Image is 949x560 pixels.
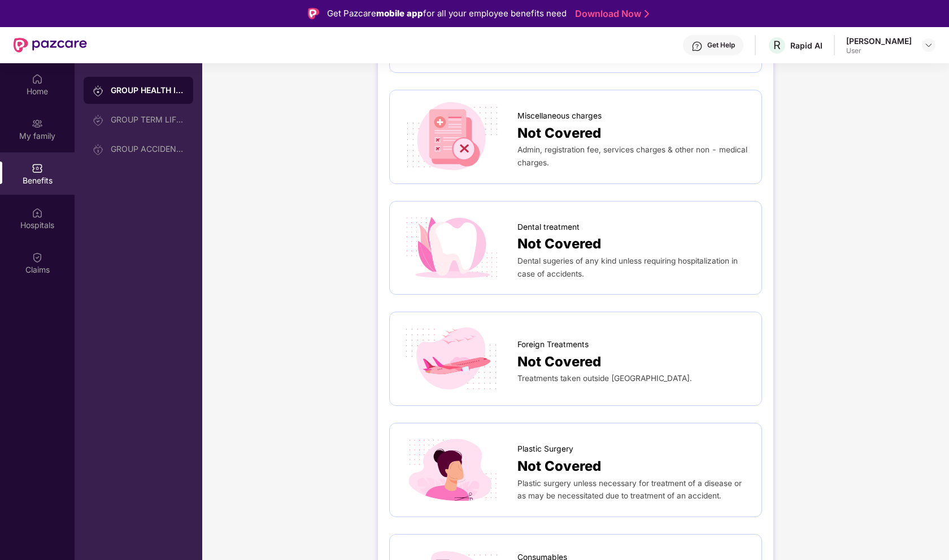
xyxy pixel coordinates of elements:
span: Admin, registration fee, services charges & other non - medical charges. [517,145,747,167]
img: icon [401,323,502,394]
span: R [773,38,781,52]
img: icon [401,102,502,172]
span: Not Covered [517,233,601,255]
span: Not Covered [517,456,601,477]
span: Treatments taken outside [GEOGRAPHIC_DATA]. [517,374,692,383]
div: GROUP TERM LIFE INSURANCE [111,115,184,124]
div: GROUP HEALTH INSURANCE [111,85,184,96]
div: User [846,46,912,55]
img: icon [401,213,502,283]
span: Plastic surgery unless necessary for treatment of a disease or as may be necessitated due to trea... [517,479,742,501]
div: [PERSON_NAME] [846,36,912,46]
img: Stroke [645,8,649,20]
img: icon [401,435,502,505]
img: svg+xml;base64,PHN2ZyBpZD0iQ2xhaW0iIHhtbG5zPSJodHRwOi8vd3d3LnczLm9yZy8yMDAwL3N2ZyIgd2lkdGg9IjIwIi... [32,252,43,263]
span: Not Covered [517,123,601,144]
img: svg+xml;base64,PHN2ZyBpZD0iRHJvcGRvd24tMzJ4MzIiIHhtbG5zPSJodHRwOi8vd3d3LnczLm9yZy8yMDAwL3N2ZyIgd2... [924,41,933,50]
span: Dental treatment [517,221,580,234]
span: Dental sugeries of any kind unless requiring hospitalization in case of accidents. [517,256,738,278]
span: Miscellaneous charges [517,110,602,123]
div: Get Help [707,41,735,50]
a: Download Now [575,8,646,20]
img: svg+xml;base64,PHN2ZyB3aWR0aD0iMjAiIGhlaWdodD0iMjAiIHZpZXdCb3g9IjAgMCAyMCAyMCIgZmlsbD0ibm9uZSIgeG... [93,85,104,97]
span: Plastic Surgery [517,443,573,456]
div: GROUP ACCIDENTAL INSURANCE [111,145,184,154]
img: svg+xml;base64,PHN2ZyB3aWR0aD0iMjAiIGhlaWdodD0iMjAiIHZpZXdCb3g9IjAgMCAyMCAyMCIgZmlsbD0ibm9uZSIgeG... [93,144,104,155]
img: svg+xml;base64,PHN2ZyBpZD0iSG9tZSIgeG1sbnM9Imh0dHA6Ly93d3cudzMub3JnLzIwMDAvc3ZnIiB3aWR0aD0iMjAiIG... [32,73,43,85]
img: svg+xml;base64,PHN2ZyB3aWR0aD0iMjAiIGhlaWdodD0iMjAiIHZpZXdCb3g9IjAgMCAyMCAyMCIgZmlsbD0ibm9uZSIgeG... [93,115,104,126]
img: Logo [308,8,319,19]
img: svg+xml;base64,PHN2ZyBpZD0iQmVuZWZpdHMiIHhtbG5zPSJodHRwOi8vd3d3LnczLm9yZy8yMDAwL3N2ZyIgd2lkdGg9Ij... [32,163,43,174]
img: svg+xml;base64,PHN2ZyB3aWR0aD0iMjAiIGhlaWdodD0iMjAiIHZpZXdCb3g9IjAgMCAyMCAyMCIgZmlsbD0ibm9uZSIgeG... [32,118,43,129]
div: Rapid AI [790,40,822,51]
img: New Pazcare Logo [14,38,87,53]
strong: mobile app [376,8,423,19]
span: Not Covered [517,351,601,373]
img: svg+xml;base64,PHN2ZyBpZD0iSG9zcGl0YWxzIiB4bWxucz0iaHR0cDovL3d3dy53My5vcmcvMjAwMC9zdmciIHdpZHRoPS... [32,207,43,218]
img: svg+xml;base64,PHN2ZyBpZD0iSGVscC0zMngzMiIgeG1sbnM9Imh0dHA6Ly93d3cudzMub3JnLzIwMDAvc3ZnIiB3aWR0aD... [691,41,703,52]
div: Get Pazcare for all your employee benefits need [327,7,567,20]
span: Foreign Treatments [517,339,589,351]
